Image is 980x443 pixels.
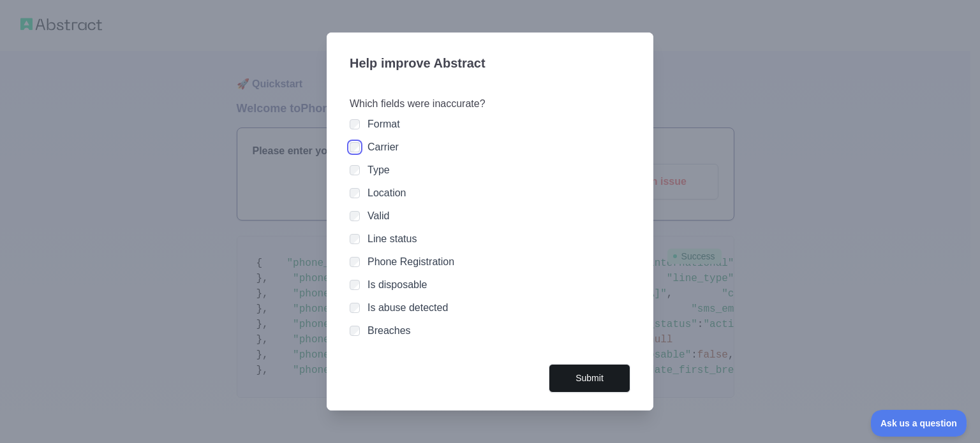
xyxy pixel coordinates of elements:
label: Line status [367,233,417,244]
label: Phone Registration [367,256,454,267]
label: Location [367,187,406,198]
label: Type [367,164,390,175]
button: Submit [549,364,630,393]
h3: Which fields were inaccurate? [350,96,630,112]
label: Is abuse detected [367,302,448,313]
h3: Help improve Abstract [350,48,630,81]
label: Carrier [367,142,399,152]
label: Breaches [367,325,411,336]
iframe: Toggle Customer Support [871,410,967,437]
label: Is disposable [367,279,427,290]
label: Valid [367,210,389,221]
label: Format [367,119,400,129]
